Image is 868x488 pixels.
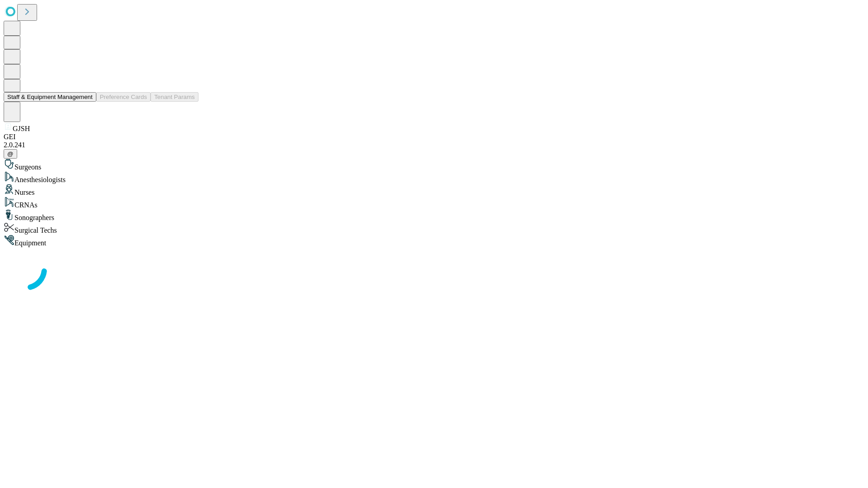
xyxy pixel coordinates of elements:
[7,150,14,157] span: @
[4,141,864,149] div: 2.0.241
[4,92,96,102] button: Staff & Equipment Management
[4,133,864,141] div: GEI
[13,125,30,132] span: GJSH
[4,159,864,171] div: Surgeons
[4,222,864,235] div: Surgical Techs
[96,92,151,102] button: Preference Cards
[4,209,864,222] div: Sonographers
[4,184,864,197] div: Nurses
[151,92,198,102] button: Tenant Params
[4,197,864,209] div: CRNAs
[4,235,864,247] div: Equipment
[4,149,17,159] button: @
[4,171,864,184] div: Anesthesiologists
